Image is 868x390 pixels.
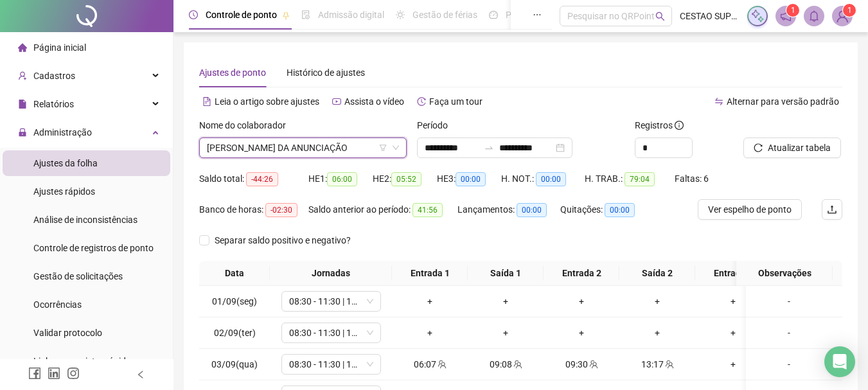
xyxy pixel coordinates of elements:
span: Ajustes da folha [33,158,98,168]
span: 08:30 - 11:30 | 13:30 - 16:30 [289,355,373,374]
div: Banco de horas: [199,202,308,217]
span: Alternar para versão padrão [727,96,839,107]
div: HE 3: [437,172,501,186]
span: search [655,12,665,21]
span: 03/09(qua) [211,359,258,369]
div: Quitações: [560,202,650,217]
span: Separar saldo positivo e negativo? [209,233,356,247]
div: H. NOT.: [501,172,585,186]
span: Observações [741,266,828,280]
span: facebook [28,367,41,380]
span: -44:26 [246,172,278,186]
img: 84849 [833,6,852,26]
span: Relatórios [33,99,74,109]
div: Histórico de ajustes [287,66,365,80]
span: Gestão de férias [412,10,477,20]
sup: Atualize o seu contato no menu Meus Dados [843,4,856,17]
span: 1 [791,6,795,15]
th: Observações [736,261,833,286]
th: Entrada 1 [392,261,468,286]
span: 00:00 [456,172,486,186]
span: 08:30 - 11:30 | 13:30 - 16:00 [289,323,373,342]
span: Controle de registros de ponto [33,243,154,253]
button: Atualizar tabela [743,137,841,158]
span: Ocorrências [33,299,82,310]
div: - [751,294,827,308]
span: instagram [67,367,80,380]
span: down [366,329,374,337]
span: file-text [202,97,211,106]
span: 08:30 - 11:30 | 13:30 - 16:00 [289,292,373,311]
span: reload [754,143,763,152]
span: dashboard [489,10,498,19]
div: + [700,294,766,308]
span: left [136,370,145,379]
div: + [624,294,690,308]
span: Análise de inconsistências [33,215,137,225]
div: 13:17 [624,357,690,371]
label: Nome do colaborador [199,118,294,132]
div: + [397,326,463,340]
span: 00:00 [605,203,635,217]
sup: 1 [786,4,799,17]
span: 02/09(ter) [214,328,256,338]
span: notification [780,10,792,22]
span: JOSE ALVES DA ANUNCIAÇÃO [207,138,399,157]
div: - [751,326,827,340]
span: sun [396,10,405,19]
span: 05:52 [391,172,421,186]
span: swap [714,97,723,106]
div: Open Intercom Messenger [824,346,855,377]
span: 00:00 [517,203,547,217]
span: Faltas: 6 [675,173,709,184]
span: bell [808,10,820,22]
div: 06:07 [397,357,463,371]
span: 79:04 [624,172,655,186]
span: home [18,43,27,52]
span: 06:00 [327,172,357,186]
span: swap-right [484,143,494,153]
div: + [700,326,766,340]
span: Link para registro rápido [33,356,131,366]
th: Jornadas [270,261,392,286]
div: + [549,326,614,340]
th: Data [199,261,270,286]
span: Ajustes rápidos [33,186,95,197]
span: team [436,360,447,369]
div: HE 1: [308,172,373,186]
span: info-circle [675,121,684,130]
span: Faça um tour [429,96,483,107]
th: Saída 2 [619,261,695,286]
span: Gestão de solicitações [33,271,123,281]
span: upload [827,204,837,215]
span: down [366,297,374,305]
span: Assista o vídeo [344,96,404,107]
span: lock [18,128,27,137]
img: sparkle-icon.fc2bf0ac1784a2077858766a79e2daf3.svg [750,9,765,23]
span: filter [379,144,387,152]
span: Registros [635,118,684,132]
span: Atualizar tabela [768,141,831,155]
span: pushpin [282,12,290,19]
span: Administração [33,127,92,137]
span: team [588,360,598,369]
span: 1 [847,6,852,15]
span: history [417,97,426,106]
span: Cadastros [33,71,75,81]
label: Período [417,118,456,132]
span: team [664,360,674,369]
span: file [18,100,27,109]
span: clock-circle [189,10,198,19]
th: Entrada 2 [544,261,619,286]
div: + [397,294,463,308]
div: Ajustes de ponto [199,66,266,80]
span: CESTAO SUPERMERCADOS [680,9,740,23]
div: Lançamentos: [457,202,560,217]
span: ellipsis [533,10,542,19]
span: Leia o artigo sobre ajustes [215,96,319,107]
span: to [484,143,494,153]
div: + [700,357,766,371]
div: Saldo total: [199,172,308,186]
div: 09:08 [473,357,538,371]
span: 01/09(seg) [212,296,257,306]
